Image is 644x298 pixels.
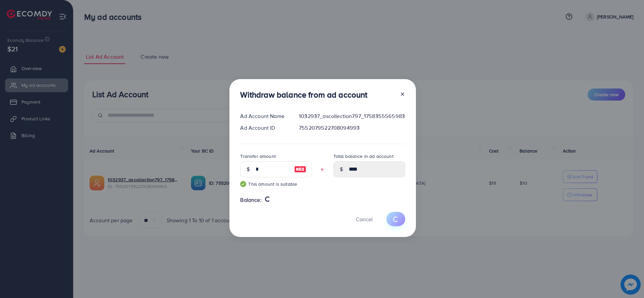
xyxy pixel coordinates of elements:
img: guide [240,181,246,187]
div: 7552079522708094993 [293,124,411,132]
small: This amount is suitable [240,181,312,187]
span: Cancel [356,216,373,223]
div: Ad Account Name [235,112,293,120]
span: Balance: [240,196,261,204]
label: Total balance in ad account [333,153,393,160]
button: Cancel [347,212,381,226]
h3: Withdraw balance from ad account [240,90,367,100]
div: 1032937_ascollection797_1758355565983 [293,112,411,120]
img: image [294,165,306,173]
div: Ad Account ID [235,124,293,132]
label: Transfer amount [240,153,275,160]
